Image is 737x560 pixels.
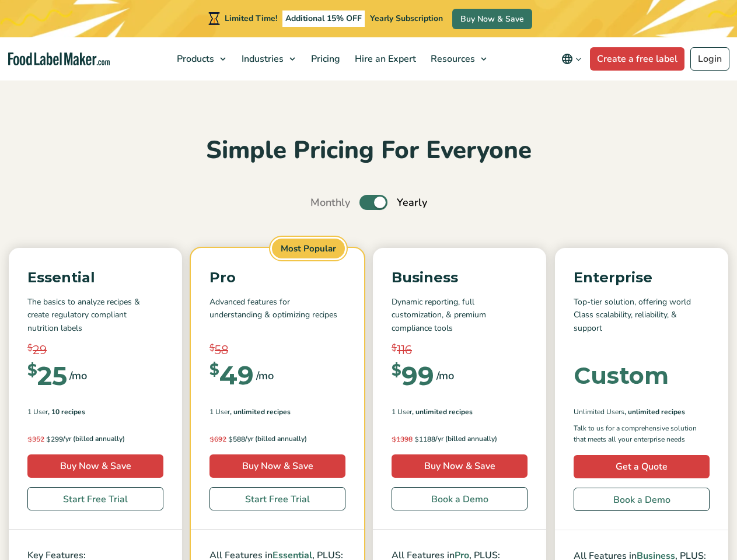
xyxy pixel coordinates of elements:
p: Business [392,267,528,289]
a: Get a Quote [574,455,710,478]
a: Login [690,47,729,71]
div: 25 [27,363,67,388]
p: Advanced features for understanding & optimizing recipes [209,296,345,335]
span: $ [27,363,37,378]
span: /yr (billed annually) [245,433,307,445]
a: Food Label Maker homepage [8,52,110,66]
p: Essential [27,267,163,289]
span: 588 [209,433,245,445]
div: Custom [574,364,669,387]
span: 1 User [392,407,412,417]
span: $ [392,363,401,378]
span: 1 User [209,407,230,417]
p: Dynamic reporting, full customization, & premium compliance tools [392,296,528,335]
label: Toggle [359,195,387,210]
span: $ [27,341,33,355]
span: Monthly [310,195,350,211]
span: Most Popular [270,237,347,261]
span: Hire an Expert [351,52,417,65]
span: /yr (billed annually) [63,433,125,445]
p: Top-tier solution, offering world Class scalability, reliability, & support [574,296,710,335]
span: /mo [436,367,454,384]
p: The basics to analyze recipes & create regulatory compliant nutrition labels [27,296,163,335]
span: $ [209,341,215,355]
span: $ [209,362,219,377]
a: Resources [424,37,493,80]
h2: Simple Pricing For Everyone [9,135,728,167]
a: Book a Demo [574,488,710,511]
a: Buy Now & Save [27,454,163,478]
span: $ [392,341,397,355]
div: 49 [209,362,254,388]
span: Additional 15% OFF [282,10,365,27]
span: Industries [238,52,285,65]
a: Start Free Trial [27,487,163,510]
span: Limited Time! [225,13,277,24]
span: 29 [33,341,47,359]
span: 299 [27,433,63,445]
span: Products [173,52,215,65]
span: /mo [256,367,274,384]
span: Yearly [397,195,427,211]
a: Buy Now & Save [209,454,345,478]
span: , Unlimited Recipes [412,407,473,417]
a: Products [170,37,232,80]
span: $ [392,435,396,443]
span: , 10 Recipes [48,407,85,417]
a: Book a Demo [392,487,528,510]
a: Pricing [304,37,345,80]
del: 1398 [392,435,413,444]
p: Pro [209,267,345,289]
a: Buy Now & Save [452,9,532,29]
button: Change language [553,47,590,71]
a: Hire an Expert [348,37,421,80]
span: Unlimited Users [574,407,624,417]
span: 116 [397,341,412,359]
span: Yearly Subscription [370,13,443,24]
div: 99 [392,363,434,388]
p: Enterprise [574,267,710,289]
a: Create a free label [590,47,684,71]
span: Pricing [308,52,341,65]
p: Talk to us for a comprehensive solution that meets all your enterprise needs [574,423,710,445]
span: , Unlimited Recipes [230,407,291,417]
span: $ [209,435,214,443]
span: $ [414,435,419,443]
a: Industries [235,37,301,80]
span: /mo [69,367,87,384]
del: 352 [27,435,44,444]
span: /yr (billed annually) [435,433,497,445]
a: Buy Now & Save [392,454,528,478]
span: 58 [215,341,228,359]
del: 692 [209,435,226,444]
span: 1188 [392,433,435,445]
span: Resources [427,52,476,65]
a: Start Free Trial [209,487,345,510]
span: $ [46,435,51,443]
span: $ [228,435,233,443]
span: $ [27,435,32,443]
span: , Unlimited Recipes [624,407,685,417]
span: 1 User [27,407,48,417]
